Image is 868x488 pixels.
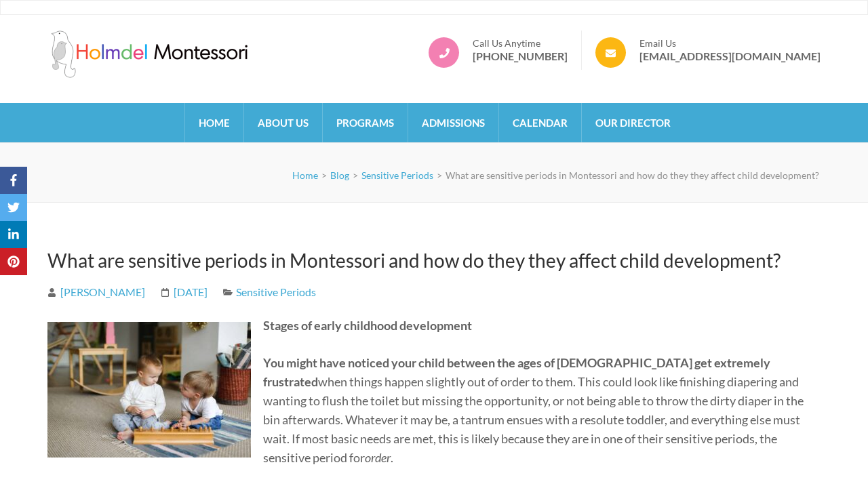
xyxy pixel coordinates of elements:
a: Blog [330,169,349,181]
span: > [353,169,358,181]
em: order [365,450,391,465]
strong: Stages of early childhood development [263,318,472,333]
img: Holmdel Montessori School [47,30,251,78]
a: Admissions [408,103,498,142]
h1: What are sensitive periods in Montessori and how do they they affect child development? [47,247,810,273]
span: > [321,169,327,181]
a: About Us [244,103,322,142]
a: [EMAIL_ADDRESS][DOMAIN_NAME] [639,49,821,63]
a: [PHONE_NUMBER] [473,49,568,63]
strong: You might have noticed your child between the ages of [DEMOGRAPHIC_DATA] get extremely frustrated [263,355,770,389]
time: [DATE] [174,285,208,298]
a: Sensitive Periods [361,169,433,181]
span: Call Us Anytime [473,37,568,49]
a: Programs [323,103,408,142]
span: > [437,169,442,181]
span: Email Us [639,37,821,49]
a: [DATE] [161,285,208,298]
a: Sensitive Periods [236,285,316,298]
a: Calendar [499,103,581,142]
a: Home [185,103,243,142]
p: when things happen slightly out of order to them. This could look like finishing diapering and wa... [47,353,810,467]
a: Our Director [582,103,684,142]
a: Home [292,169,318,181]
a: [PERSON_NAME] [47,285,145,298]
